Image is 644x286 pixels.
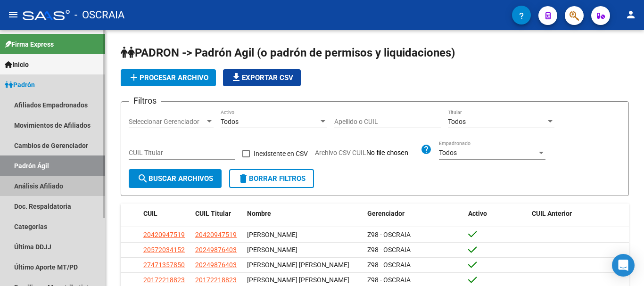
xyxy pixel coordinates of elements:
[137,174,213,183] span: Buscar Archivos
[367,210,405,217] span: Gerenciador
[8,9,19,20] mat-icon: menu
[367,261,411,269] span: Z98 - OSCRAIA
[448,118,466,125] span: Todos
[221,118,239,125] span: Todos
[121,46,455,59] span: PADRON -> Padrón Agil (o padrón de permisos y liquidaciones)
[254,148,308,159] span: Inexistente en CSV
[367,231,411,238] span: Z98 - OSCRAIA
[129,169,222,188] button: Buscar Archivos
[195,210,231,217] span: CUIL Titular
[247,246,297,253] span: [PERSON_NAME]
[223,69,301,86] button: Exportar CSV
[128,72,140,83] mat-icon: add
[229,169,314,188] button: Borrar Filtros
[140,204,191,224] datatable-header-cell: CUIL
[532,210,572,217] span: CUIL Anterior
[439,149,457,156] span: Todos
[247,261,349,269] span: [PERSON_NAME] [PERSON_NAME]
[74,5,124,25] span: - OSCRAIA
[5,39,54,49] span: Firma Express
[143,210,157,217] span: CUIL
[195,276,237,284] span: 20172218823
[243,204,363,224] datatable-header-cell: Nombre
[129,94,161,107] h3: Filtros
[137,173,149,184] mat-icon: search
[143,231,185,238] span: 20420947519
[143,261,185,269] span: 27471357850
[238,174,305,183] span: Borrar Filtros
[195,246,237,253] span: 20249876403
[464,204,528,224] datatable-header-cell: Activo
[231,74,293,82] span: Exportar CSV
[367,246,411,253] span: Z98 - OSCRAIA
[128,74,208,82] span: Procesar archivo
[5,59,29,70] span: Inicio
[421,144,432,155] mat-icon: help
[129,118,205,126] span: Seleccionar Gerenciador
[612,254,635,277] div: Open Intercom Messenger
[238,173,249,184] mat-icon: delete
[195,261,237,269] span: 20249876403
[247,210,271,217] span: Nombre
[366,149,421,157] input: Archivo CSV CUIL
[231,72,242,83] mat-icon: file_download
[143,276,185,284] span: 20172218823
[363,204,465,224] datatable-header-cell: Gerenciador
[625,9,636,20] mat-icon: person
[528,204,629,224] datatable-header-cell: CUIL Anterior
[247,231,297,238] span: [PERSON_NAME]
[195,231,237,238] span: 20420947519
[191,204,243,224] datatable-header-cell: CUIL Titular
[367,276,411,284] span: Z98 - OSCRAIA
[247,276,349,284] span: [PERSON_NAME] [PERSON_NAME]
[468,210,487,217] span: Activo
[315,149,366,156] span: Archivo CSV CUIL
[5,80,35,90] span: Padrón
[121,69,216,86] button: Procesar archivo
[143,246,185,253] span: 20572034152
